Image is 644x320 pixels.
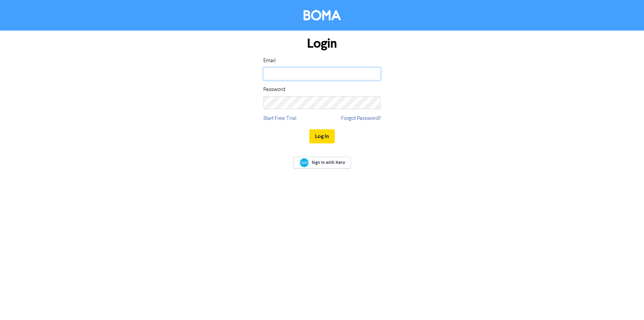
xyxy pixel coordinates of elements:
[263,86,285,94] label: Password
[293,157,351,169] a: Sign In with Xero
[263,36,381,51] h1: Login
[263,115,297,123] a: Start Free Trial
[341,115,381,123] a: Forgot Password?
[309,129,335,143] button: Log In
[263,57,276,65] label: Email
[300,158,309,167] img: Xero logo
[312,159,345,166] span: Sign In with Xero
[304,10,341,20] img: BOMA Logo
